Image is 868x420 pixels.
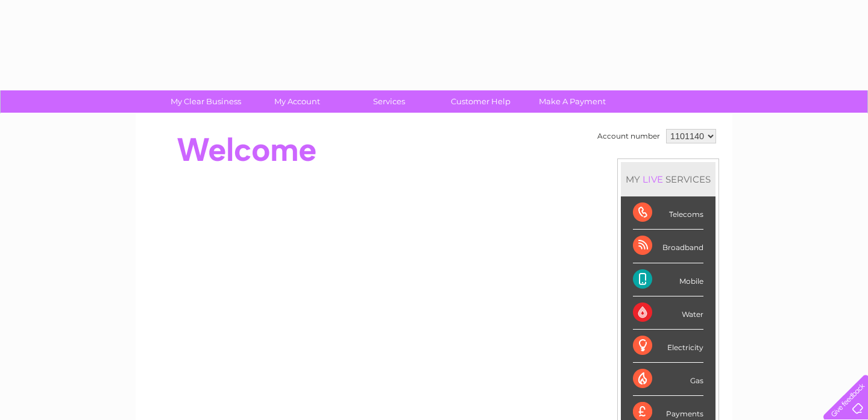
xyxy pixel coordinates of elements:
a: My Clear Business [156,90,256,113]
div: LIVE [640,174,665,185]
div: Electricity [633,330,703,363]
div: Gas [633,363,703,396]
a: Make A Payment [523,90,622,113]
div: Telecoms [633,196,703,230]
div: MY SERVICES [621,162,715,196]
div: Water [633,296,703,330]
td: Account number [594,126,663,146]
div: Broadband [633,230,703,263]
a: My Account [248,90,347,113]
a: Customer Help [431,90,530,113]
div: Mobile [633,263,703,296]
a: Services [339,90,439,113]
